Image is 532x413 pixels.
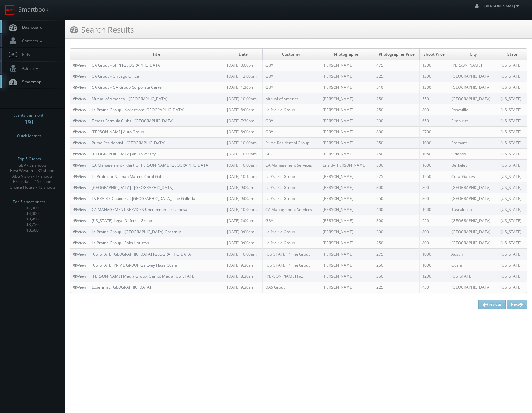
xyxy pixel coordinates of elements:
strong: 191 [24,118,34,126]
a: Experimac [GEOGRAPHIC_DATA] [92,285,151,290]
td: Title [89,49,224,60]
td: [DATE] 8:30am [224,271,262,282]
td: Rosevillle [449,104,498,115]
td: 350 [374,271,419,282]
td: [PERSON_NAME] [320,271,374,282]
a: La Prairie Group - Saks Houston [92,240,149,246]
td: [PERSON_NAME] [320,182,374,193]
td: [US_STATE] [498,115,527,126]
td: 250 [374,93,419,104]
td: CA Management Services [263,204,320,215]
td: 400 [374,204,419,215]
td: Shoot Price [419,49,449,60]
td: [US_STATE] Prime Group [263,248,320,260]
a: Mutual of America - [GEOGRAPHIC_DATA] [92,96,168,101]
td: [US_STATE] [449,271,498,282]
td: [DATE] 10:00am [224,138,262,149]
a: View [73,196,86,201]
td: [DATE] 9:00am [224,193,262,204]
td: 300 [374,182,419,193]
td: 800 [419,182,449,193]
td: [GEOGRAPHIC_DATA] [449,71,498,82]
td: [US_STATE] [498,93,527,104]
td: State [498,49,527,60]
td: [US_STATE] [498,171,527,182]
td: La Prairie Group [263,104,320,115]
td: Date [224,49,262,60]
td: [PERSON_NAME] [320,60,374,71]
a: View [73,73,86,79]
a: GA Group - GA Group Corporate Center [92,85,163,90]
td: [PERSON_NAME] [320,204,374,215]
td: 1600 [419,204,449,215]
td: GBV [263,82,320,93]
td: [DATE] 10:00am [224,248,262,260]
td: [PERSON_NAME] [320,149,374,160]
td: City [449,49,498,60]
a: View [73,218,86,223]
td: Customer [263,49,320,60]
td: [US_STATE] [498,204,527,215]
td: Prime Residential Group [263,138,320,149]
a: View [73,62,86,68]
td: 1300 [419,60,449,71]
td: Ocala [449,260,498,271]
span: Bids [19,52,30,57]
td: [DATE] 1:30pm [224,82,262,93]
td: [PERSON_NAME] [320,82,374,93]
td: 275 [374,171,419,182]
a: View [73,273,86,279]
td: [PERSON_NAME] [320,193,374,204]
span: Contacts [19,38,44,44]
td: Mutual of America [263,93,320,104]
td: La Prairie Group [263,171,320,182]
td: [PERSON_NAME] [320,171,374,182]
a: [PERSON_NAME] Media Group: Gamut Media [US_STATE] [92,273,196,279]
td: 800 [419,237,449,248]
a: View [73,185,86,190]
a: [US_STATE][GEOGRAPHIC_DATA] [GEOGRAPHIC_DATA] [92,251,192,257]
td: [DATE] 7:30pm [224,115,262,126]
td: GBV [263,215,320,226]
span: Admin [19,65,40,71]
td: Photographer Price [374,49,419,60]
td: [DATE] 9:30am [224,282,262,293]
span: Top 5 Clients [18,156,41,162]
td: La Prairie Group [263,182,320,193]
span: Smartmap [19,79,41,85]
td: 1050 [419,149,449,160]
td: CA Management Services [263,160,320,171]
a: View [73,96,86,101]
td: 250 [374,260,419,271]
td: [US_STATE] [498,271,527,282]
td: GBV [263,71,320,82]
td: GBV [263,126,320,137]
a: GA Group - SPIN [GEOGRAPHIC_DATA] [92,62,161,68]
td: [GEOGRAPHIC_DATA] [449,193,498,204]
td: [US_STATE] [498,160,527,171]
a: CA Management - Identity [PERSON_NAME][GEOGRAPHIC_DATA] [92,162,209,168]
td: [US_STATE] [498,126,527,137]
td: Berkeley [449,160,498,171]
td: [PERSON_NAME] [320,248,374,260]
td: 550 [419,93,449,104]
td: [US_STATE] [498,248,527,260]
td: Fremont [449,138,498,149]
td: 350 [374,138,419,149]
td: [GEOGRAPHIC_DATA] [449,237,498,248]
td: [US_STATE] Prime Group [263,260,320,271]
a: View [73,251,86,257]
a: [PERSON_NAME] Auto Group [92,129,144,135]
td: 800 [419,104,449,115]
td: [GEOGRAPHIC_DATA] [449,82,498,93]
td: 1300 [419,71,449,82]
img: smartbook-logo.png [5,5,15,15]
td: 1000 [419,260,449,271]
a: [GEOGRAPHIC_DATA] on University [92,151,156,157]
td: 300 [374,115,419,126]
td: [US_STATE] [498,149,527,160]
td: [DATE] 9:30am [224,260,262,271]
span: Quick Metrics [17,133,42,139]
td: GBV [263,115,320,126]
a: View [73,107,86,113]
